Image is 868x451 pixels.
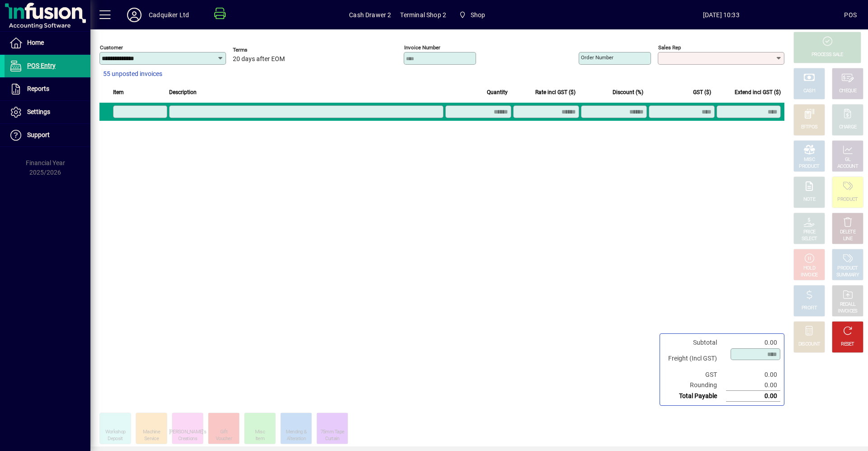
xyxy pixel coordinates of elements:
[169,429,207,436] div: [PERSON_NAME]'s
[581,54,613,61] mat-label: Order number
[726,337,780,348] td: 0.00
[143,429,160,436] div: Machine
[664,337,726,348] td: Subtotal
[838,308,857,315] div: INVOICES
[178,436,197,442] div: Creations
[840,229,855,236] div: DELETE
[664,391,726,402] td: Total Payable
[845,157,851,163] div: GL
[321,429,344,436] div: 75mm Tape
[811,52,843,58] div: PROCESS SALE
[487,87,508,97] span: Quantity
[598,8,844,22] span: [DATE] 10:33
[726,380,780,391] td: 0.00
[400,8,446,22] span: Terminal Shop 2
[27,39,44,46] span: Home
[799,163,819,170] div: PRODUCT
[103,69,162,79] span: 55 unposted invoices
[726,391,780,402] td: 0.00
[471,8,486,22] span: Shop
[803,196,815,203] div: NOTE
[726,370,780,380] td: 0.00
[798,341,820,348] div: DISCOUNT
[105,429,125,436] div: Workshop
[664,348,726,370] td: Freight (Incl GST)
[803,229,816,236] div: PRICE
[27,62,56,69] span: POS Entry
[287,436,306,442] div: Alteration
[113,87,124,97] span: Item
[108,436,123,442] div: Deposit
[144,436,159,442] div: Service
[5,124,90,147] a: Support
[839,88,856,95] div: CHEQUE
[693,87,711,97] span: GST ($)
[801,124,818,131] div: EFTPOS
[840,301,856,308] div: RECALL
[349,8,391,22] span: Cash Drawer 2
[801,272,817,279] div: INVOICE
[535,87,576,97] span: Rate incl GST ($)
[149,8,189,22] div: Cadquiker Ltd
[664,380,726,391] td: Rounding
[844,8,857,22] div: POS
[841,341,854,348] div: RESET
[843,236,852,242] div: LINE
[27,131,50,138] span: Support
[802,236,817,242] div: SELECT
[804,157,815,163] div: MISC
[220,429,227,436] div: Gift
[613,87,643,97] span: Discount (%)
[169,87,197,97] span: Description
[100,44,123,51] mat-label: Customer
[27,85,49,92] span: Reports
[404,44,440,51] mat-label: Invoice number
[658,44,681,51] mat-label: Sales rep
[233,56,285,63] span: 20 days after EOM
[286,429,307,436] div: Mending &
[837,265,858,272] div: PRODUCT
[5,32,90,54] a: Home
[664,370,726,380] td: GST
[803,265,815,272] div: HOLD
[5,101,90,123] a: Settings
[255,429,265,436] div: Misc
[803,88,815,95] div: CASH
[839,124,857,131] div: CHARGE
[5,78,90,100] a: Reports
[836,272,859,279] div: SUMMARY
[99,66,166,82] button: 55 unposted invoices
[120,7,149,23] button: Profile
[837,163,858,170] div: ACCOUNT
[216,436,232,442] div: Voucher
[233,47,287,53] span: Terms
[455,7,489,23] span: Shop
[802,305,817,312] div: PROFIT
[325,436,339,442] div: Curtain
[27,108,50,115] span: Settings
[735,87,781,97] span: Extend incl GST ($)
[837,196,858,203] div: PRODUCT
[255,436,264,442] div: Item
